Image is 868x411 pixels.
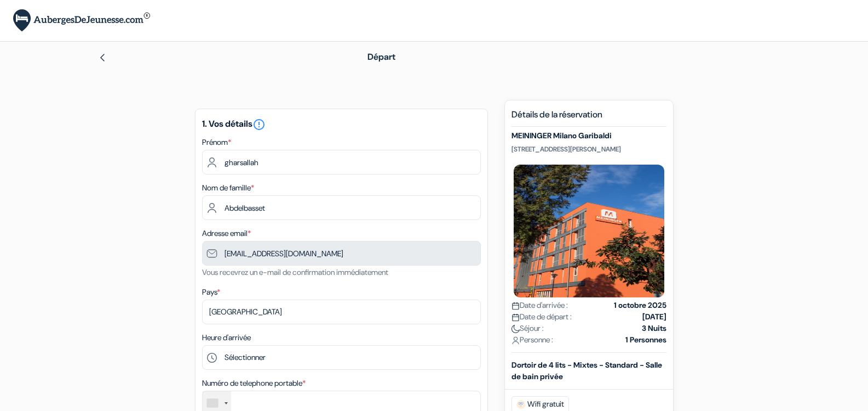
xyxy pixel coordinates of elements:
label: Pays [202,286,220,298]
img: calendar.svg [511,302,520,310]
span: Départ [367,51,395,63]
i: error_outline [252,118,266,131]
img: AubergesDeJeunesse.com [13,9,150,32]
img: left_arrow.svg [98,53,107,62]
label: Nom de famille [202,182,254,194]
img: free_wifi.svg [516,400,525,409]
strong: 1 Personnes [625,334,666,346]
label: Numéro de telephone portable [202,378,306,389]
img: calendar.svg [511,313,520,322]
h5: 1. Vos détails [202,118,481,131]
small: Vous recevrez un e-mail de confirmation immédiatement [202,267,388,277]
label: Prénom [202,137,231,148]
h5: Détails de la réservation [511,109,666,127]
label: Adresse email [202,228,251,239]
b: Dortoir de 4 lits - Mixtes - Standard - Salle de bain privée [511,360,662,381]
input: Entrez votre prénom [202,150,481,174]
h5: MEININGER Milano Garibaldi [511,131,666,140]
span: Date d'arrivée : [511,300,568,311]
strong: 1 octobre 2025 [614,300,666,311]
input: Entrer adresse e-mail [202,241,481,266]
label: Heure d'arrivée [202,332,251,344]
span: Personne : [511,334,553,346]
span: Séjour : [511,323,544,334]
input: Entrer le nom de famille [202,195,481,220]
a: error_outline [252,118,266,130]
img: moon.svg [511,325,520,333]
img: user_icon.svg [511,336,520,345]
span: Date de départ : [511,311,572,323]
strong: 3 Nuits [642,323,666,334]
p: [STREET_ADDRESS][PERSON_NAME] [511,145,666,154]
strong: [DATE] [642,311,666,323]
